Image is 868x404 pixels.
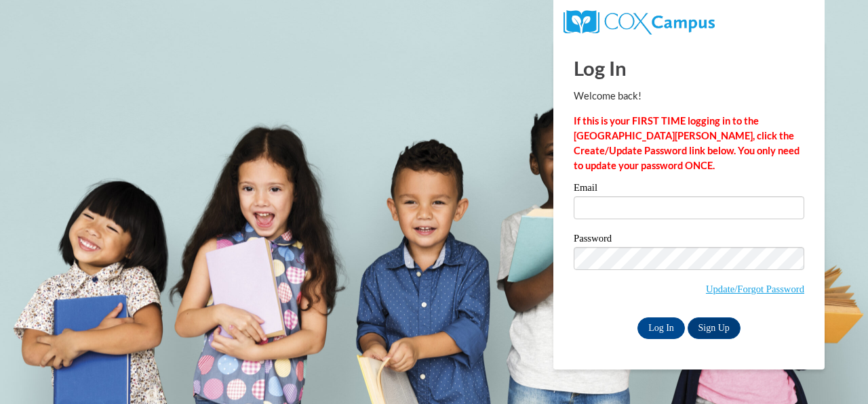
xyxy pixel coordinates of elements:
[574,115,800,171] strong: If this is your FIRST TIME logging in to the [GEOGRAPHIC_DATA][PERSON_NAME], click the Create/Upd...
[706,284,804,294] a: Update/Forgot Password
[688,317,741,339] a: Sign Up
[574,54,804,82] h1: Log In
[574,233,804,247] label: Password
[637,317,685,339] input: Log In
[564,10,715,35] img: COX Campus
[574,89,804,104] p: Welcome back!
[564,16,715,27] a: COX Campus
[574,183,804,196] label: Email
